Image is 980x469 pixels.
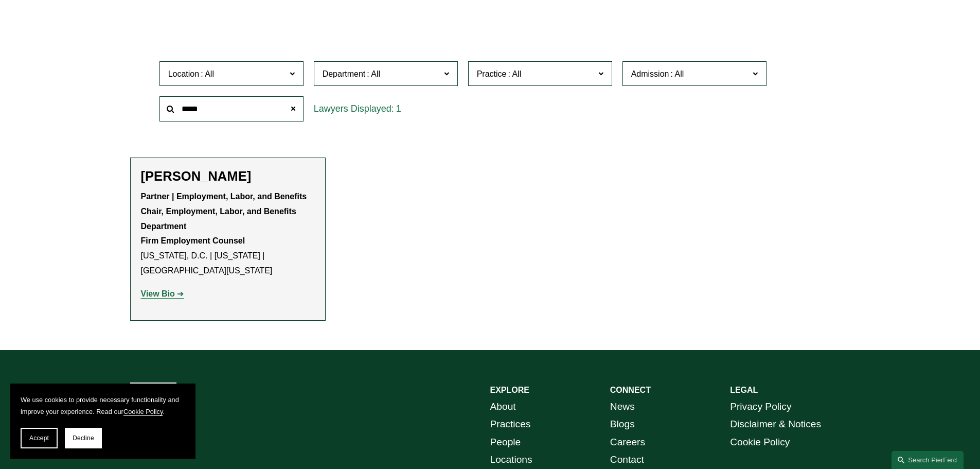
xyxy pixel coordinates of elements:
a: News [610,398,635,416]
a: Privacy Policy [730,398,791,416]
strong: LEGAL [730,386,758,394]
a: Search this site [892,451,964,469]
span: Practice [477,70,507,78]
span: Accept [29,435,49,442]
a: About [490,398,516,416]
span: 1 [396,103,401,114]
a: View Bio [141,289,184,298]
a: Contact [610,451,644,469]
strong: View Bio [141,289,175,298]
a: Cookie Policy [123,408,163,415]
a: Practices [490,415,531,433]
span: Location [168,70,200,78]
strong: EXPLORE [490,386,529,394]
p: We use cookies to provide necessary functionality and improve your experience. Read our . [21,394,185,418]
a: People [490,433,521,451]
a: Blogs [610,415,635,433]
span: Decline [73,435,94,442]
a: Careers [610,433,645,451]
p: [US_STATE], D.C. | [US_STATE] | [GEOGRAPHIC_DATA][US_STATE] [141,189,315,279]
a: Disclaimer & Notices [730,415,821,433]
section: Cookie banner [10,384,195,459]
button: Decline [65,428,102,448]
span: Admission [631,70,669,78]
button: Accept [21,428,58,448]
h2: [PERSON_NAME] [141,168,315,184]
a: Cookie Policy [730,433,790,451]
strong: Partner | Employment, Labor, and Benefits Chair, Employment, Labor, and Benefits Department Firm ... [141,192,307,245]
strong: CONNECT [610,386,651,394]
span: Department [323,70,366,78]
a: Locations [490,451,532,469]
